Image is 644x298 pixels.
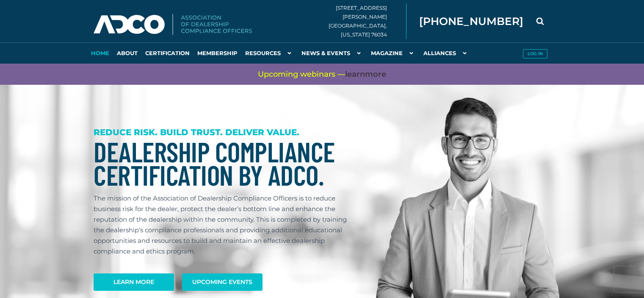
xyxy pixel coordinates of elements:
a: learnmore [345,69,386,80]
a: Magazine [367,42,420,64]
h1: Dealership Compliance Certification by ADCO. [94,140,355,187]
span: Upcoming webinars — [258,69,386,80]
a: Membership [193,42,241,64]
iframe: Lucky Orange Messenger [602,256,644,298]
a: News & Events [298,42,367,64]
div: [STREET_ADDRESS][PERSON_NAME] [GEOGRAPHIC_DATA], [US_STATE] 76034 [329,3,406,39]
p: The mission of the Association of Dealership Compliance Officers is to reduce business risk for t... [94,193,355,256]
a: Alliances [420,42,473,64]
a: Learn More [94,273,174,291]
a: Upcoming Events [182,273,263,291]
a: Log in [519,42,551,64]
h3: REDUCE RISK. BUILD TRUST. DELIVER VALUE. [94,127,355,138]
a: About [113,42,141,64]
a: Resources [241,42,298,64]
span: [PHONE_NUMBER] [419,16,523,27]
span: learn [345,70,365,79]
img: Association of Dealership Compliance Officers logo [94,14,252,35]
a: Home [87,42,113,64]
a: Certification [141,42,193,64]
button: Log in [523,49,547,58]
